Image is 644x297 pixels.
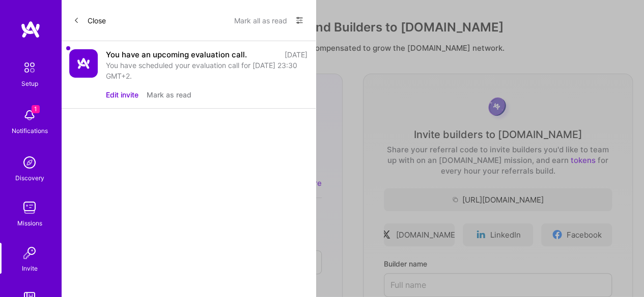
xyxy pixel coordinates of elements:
[21,78,38,89] div: Setup
[285,49,307,60] div: [DATE]
[12,125,48,136] div: Notifications
[73,12,106,28] button: Close
[32,105,40,113] span: 1
[19,197,40,218] img: teamwork
[19,152,40,173] img: discovery
[69,49,98,78] img: Company Logo
[22,263,38,274] div: Invite
[20,20,41,39] img: logo
[15,173,44,183] div: Discovery
[106,60,307,81] div: You have scheduled your evaluation call for [DATE] 23:30 GMT+2.
[17,218,42,228] div: Missions
[106,49,247,60] div: You have an upcoming evaluation call.
[19,243,40,263] img: Invite
[147,89,191,100] button: Mark as read
[19,57,40,78] img: setup
[234,12,287,28] button: Mark all as read
[19,105,40,125] img: bell
[106,89,138,100] button: Edit invite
